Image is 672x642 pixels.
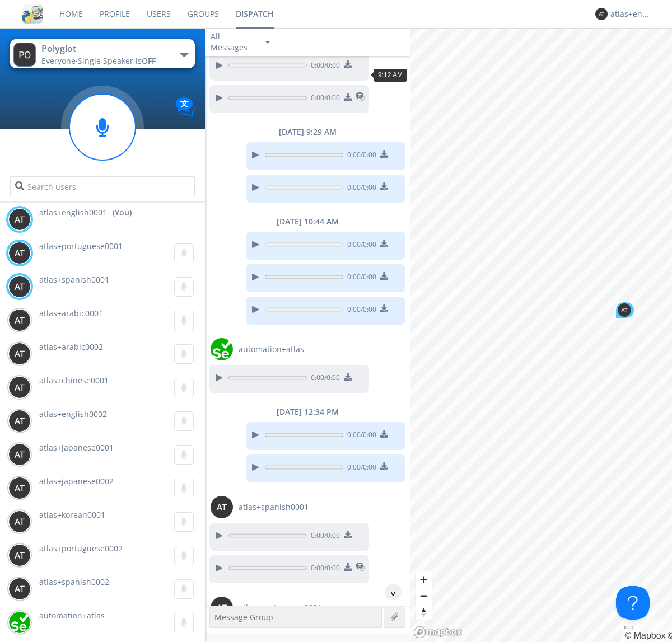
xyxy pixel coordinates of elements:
[380,240,388,247] img: download media button
[39,610,105,621] span: automation+atlas
[239,502,309,513] span: atlas+spanish0001
[39,409,107,419] span: atlas+english0002
[39,274,109,285] span: atlas+spanish0001
[343,462,376,475] span: 0:00 / 0:00
[416,588,432,604] span: Zoom out
[344,563,352,571] img: download media button
[39,577,109,587] span: atlas+spanish0002
[343,182,376,195] span: 0:00 / 0:00
[380,272,388,280] img: download media button
[13,43,36,67] img: 373638.png
[39,476,114,486] span: atlas+japanese0002
[113,207,132,218] div: (You)
[610,8,652,20] div: atlas+english0001
[10,39,194,68] button: PolyglotEveryone·Single Speaker isOFF
[8,510,31,533] img: 373638.png
[41,55,167,67] div: Everyone ·
[22,4,43,24] img: cddb5a64eb264b2086981ab96f4c1ba7
[8,309,31,331] img: 373638.png
[413,626,463,639] a: Mapbox logo
[211,31,255,53] div: All Messages
[239,602,322,613] span: atlas+portuguese0001
[416,588,432,604] button: Zoom out
[344,93,352,101] img: download media button
[380,182,388,190] img: download media button
[385,584,402,601] div: ^
[378,71,403,79] span: 9:12 AM
[343,430,376,442] span: 0:00 / 0:00
[175,97,195,117] img: Translation enabled
[307,531,340,543] span: 0:00 / 0:00
[39,241,123,251] span: atlas+portuguese0001
[416,571,432,588] button: Zoom in
[39,375,109,386] span: atlas+chinese0001
[8,544,31,566] img: 373638.png
[10,176,194,196] input: Search users
[39,442,114,453] span: atlas+japanese0001
[380,462,388,470] img: download media button
[8,242,31,264] img: 373638.png
[307,93,340,105] span: 0:00 / 0:00
[624,631,665,640] a: Mapbox
[142,55,156,66] span: OFF
[356,561,365,575] span: This is a translated message
[8,208,31,231] img: 373638.png
[595,8,608,20] img: 373638.png
[8,275,31,298] img: 373638.png
[8,611,31,634] img: d2d01cd9b4174d08988066c6d424eccd
[211,496,233,518] img: 373638.png
[39,207,107,218] span: atlas+english0001
[265,41,270,44] img: caret-down-sm.svg
[8,443,31,466] img: 373638.png
[380,150,388,158] img: download media button
[618,303,631,317] img: 373638.png
[39,308,103,318] span: atlas+arabic0001
[307,60,340,73] span: 0:00 / 0:00
[39,543,123,554] span: atlas+portuguese0002
[344,60,352,68] img: download media button
[39,509,105,520] span: atlas+korean0001
[624,626,633,629] button: Toggle attribution
[8,578,31,600] img: 373638.png
[343,304,376,317] span: 0:00 / 0:00
[78,55,156,66] span: Single Speaker is
[8,477,31,499] img: 373638.png
[380,430,388,438] img: download media button
[8,410,31,432] img: 373638.png
[356,91,365,105] span: This is a translated message
[205,126,410,138] div: [DATE] 9:29 AM
[356,563,365,571] img: translated-message
[8,376,31,399] img: 373638.png
[344,373,352,381] img: download media button
[380,304,388,312] img: download media button
[8,343,31,365] img: 373638.png
[416,604,432,620] button: Reset bearing to north
[211,597,233,619] img: 373638.png
[39,341,103,352] span: atlas+arabic0002
[211,338,233,360] img: d2d01cd9b4174d08988066c6d424eccd
[343,150,376,162] span: 0:00 / 0:00
[205,216,410,227] div: [DATE] 10:44 AM
[356,92,365,101] img: translated-message
[307,563,340,575] span: 0:00 / 0:00
[41,43,167,55] div: Polyglot
[615,301,635,319] div: Map marker
[616,586,650,620] iframe: Toggle Customer Support
[343,272,376,284] span: 0:00 / 0:00
[239,344,304,355] span: automation+atlas
[344,531,352,538] img: download media button
[205,406,410,418] div: [DATE] 12:34 PM
[343,240,376,252] span: 0:00 / 0:00
[307,373,340,385] span: 0:00 / 0:00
